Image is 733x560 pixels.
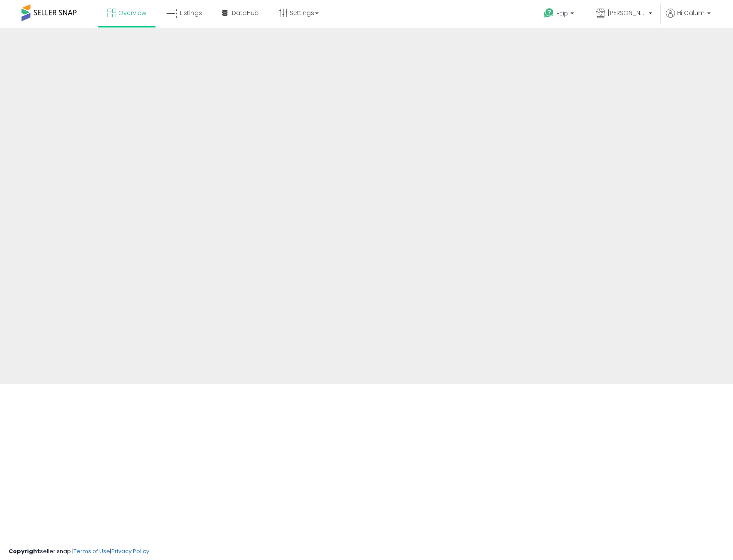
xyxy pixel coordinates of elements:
span: DataHub [232,9,259,17]
span: [PERSON_NAME] Essentials LLC [607,9,646,17]
span: Listings [180,9,202,17]
a: Help [537,1,583,28]
i: Get Help [543,8,554,18]
span: Help [556,10,568,17]
span: Overview [118,9,146,17]
span: Hi Calum [677,9,705,17]
a: Hi Calum [666,9,711,28]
